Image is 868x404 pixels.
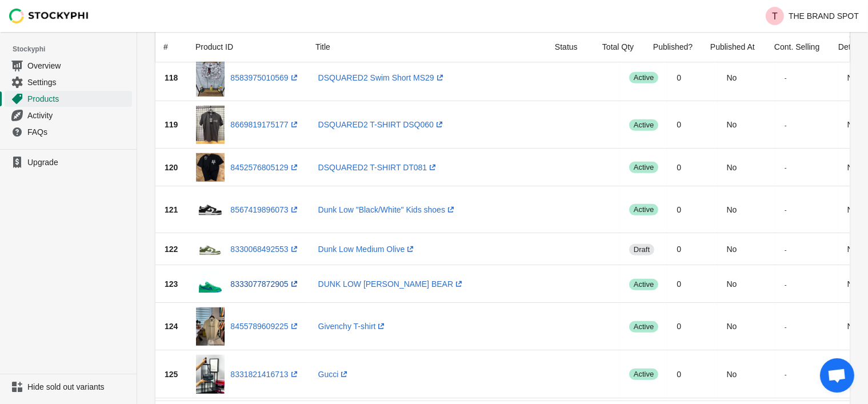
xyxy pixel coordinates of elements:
[629,72,658,83] span: active
[5,154,132,170] a: Upgrade
[230,120,299,129] a: 8669819175177(opens a new window)
[667,233,717,265] td: 0
[165,279,178,289] span: 123
[318,279,465,289] a: DUNK LOW [PERSON_NAME] BEAR(opens a new window)
[718,303,775,350] td: No
[667,149,717,186] td: 0
[718,54,775,101] td: No
[5,123,132,140] a: FAQs
[196,355,225,394] img: 70723757-1F1F-4F8A-B814-84E06EF4C8F0.jpg
[27,381,130,393] span: Hide sold out variants
[165,245,178,254] span: 122
[230,279,299,289] a: 8333077872905(opens a new window)
[593,32,644,62] div: Total Qty
[196,58,225,97] img: A4807B7E-C05E-4E13-83DC-1A220DB3B56F.jpg
[629,279,658,290] span: active
[785,206,787,213] small: -
[761,5,863,27] button: Avatar with initials TTHE BRAND SPOT
[5,57,132,74] a: Overview
[5,107,132,123] a: Activity
[186,32,306,62] div: Product ID
[785,121,787,129] small: -
[667,186,717,234] td: 0
[196,238,225,261] img: nike-dunk-low-medium-olive.jpg
[196,106,225,144] img: CA103750-C407-4899-8338-C9A62F91FD81.jpg
[5,379,132,395] a: Hide sold out variants
[318,73,446,82] a: DSQUARED2 Swim Short MS29(opens a new window)
[27,60,130,71] span: Overview
[629,369,658,380] span: active
[766,7,784,25] span: Avatar with initials T
[785,370,787,378] small: -
[165,120,178,129] span: 119
[667,303,717,350] td: 0
[772,11,778,21] text: T
[765,32,829,62] div: Cont. Selling
[667,265,717,303] td: 0
[785,323,787,330] small: -
[718,101,775,149] td: No
[785,281,787,288] small: -
[230,245,299,254] a: 8330068492553(opens a new window)
[13,43,137,55] span: Stockyphi
[718,233,775,265] td: No
[230,370,299,379] a: 8331821416713(opens a new window)
[667,54,717,101] td: 0
[629,244,654,255] span: draft
[629,204,658,215] span: active
[629,321,658,333] span: active
[785,74,787,81] small: -
[165,370,178,379] span: 125
[820,358,854,393] a: Open chat
[318,322,387,331] a: Givenchy T-shirt(opens a new window)
[318,370,350,379] a: Gucci(opens a new window)
[230,163,299,172] a: 8452576805129(opens a new window)
[306,32,546,62] div: Title
[27,157,130,168] span: Upgrade
[27,126,130,138] span: FAQs
[318,205,457,214] a: Dunk Low "Black/White" Kids shoes(opens a new window)
[718,350,775,398] td: No
[196,153,225,182] img: image_503aa0ba-96e7-4fd2-b013-1ef2fd2ac8b7.jpg
[785,246,787,253] small: -
[165,322,178,331] span: 124
[318,245,417,254] a: Dunk Low Medium Olive(opens a new window)
[318,120,445,129] a: DSQUARED2 T-SHIRT DSQ060(opens a new window)
[718,265,775,303] td: No
[5,90,132,107] a: Products
[165,73,178,82] span: 118
[27,110,130,121] span: Activity
[629,162,658,173] span: active
[230,205,299,214] a: 8567419896073(opens a new window)
[644,32,701,62] div: Published?
[667,350,717,398] td: 0
[318,163,439,172] a: DSQUARED2 T-SHIRT DT081(opens a new window)
[718,186,775,234] td: No
[9,9,89,23] img: Stockyphi
[629,119,658,131] span: active
[27,77,130,88] span: Settings
[5,74,132,90] a: Settings
[163,41,169,53] div: #
[230,73,299,82] a: 8583975010569(opens a new window)
[196,307,225,346] img: image_c2698069-9c6b-4323-bfaf-f47df8c1f183.jpg
[165,205,178,214] span: 121
[196,270,225,298] img: 01_5b55a8b5-0392-4aca-b689-a0d1463b8597.jpg
[196,191,225,229] img: 16615505-32477559_600.jpg
[27,93,130,105] span: Products
[701,32,765,62] div: Published At
[789,11,859,21] p: THE BRAND SPOT
[230,322,299,331] a: 8455789609225(opens a new window)
[546,32,593,62] div: Status
[667,101,717,149] td: 0
[785,163,787,171] small: -
[165,163,178,172] span: 120
[718,149,775,186] td: No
